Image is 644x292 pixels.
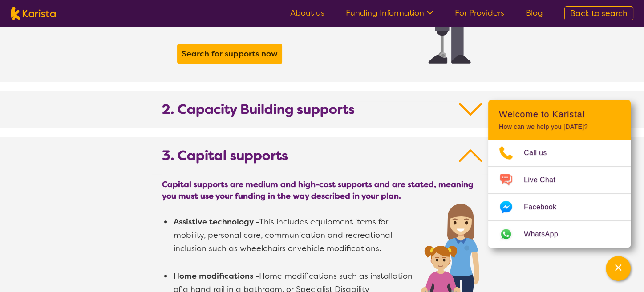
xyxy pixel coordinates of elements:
a: Blog [526,8,543,18]
img: Karista logo [11,7,56,20]
b: Search for supports now [182,48,278,59]
a: Web link opens in a new tab. [488,221,631,248]
li: This includes equipment items for mobility, personal care, communication and recreational inclusi... [173,215,417,255]
span: Capital supports are medium and high-cost supports and are stated, meaning you must use your fund... [162,179,482,202]
button: Channel Menu [606,256,631,281]
span: Call us [524,146,558,160]
a: Funding Information [346,8,433,18]
span: Facebook [524,200,567,214]
img: Up Arrow [459,148,482,164]
ul: Choose channel [488,140,631,248]
b: 3. Capital supports [162,148,288,164]
div: Channel Menu [488,100,631,248]
span: Back to search [570,8,628,19]
b: Assistive technology - [174,216,259,227]
b: 2. Capacity Building supports [162,101,355,117]
h2: Welcome to Karista! [499,109,620,120]
img: Down Arrow [459,101,482,117]
span: Live Chat [524,173,566,187]
p: How can we help you [DATE]? [499,123,620,131]
span: WhatsApp [524,228,569,241]
a: About us [290,8,324,18]
a: For Providers [455,8,504,18]
b: Home modifications - [174,271,259,281]
a: Back to search [564,6,633,20]
a: Search for supports now [179,46,280,62]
